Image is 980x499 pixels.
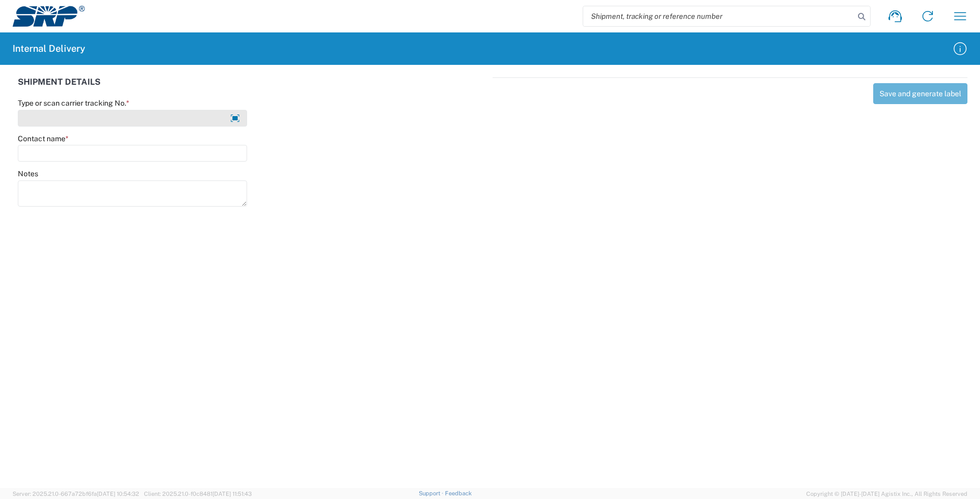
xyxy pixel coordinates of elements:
[18,98,129,108] label: Type or scan carrier tracking No.
[445,490,472,496] a: Feedback
[18,169,38,178] label: Notes
[583,6,854,26] input: Shipment, tracking or reference number
[144,491,252,497] span: Client: 2025.21.0-f0c8481
[18,134,69,143] label: Contact name
[13,6,85,27] img: srp
[97,491,139,497] span: [DATE] 10:54:32
[13,491,139,497] span: Server: 2025.21.0-667a72bf6fa
[18,77,487,98] div: SHIPMENT DETAILS
[806,489,967,498] span: Copyright © [DATE]-[DATE] Agistix Inc., All Rights Reserved
[419,490,445,496] a: Support
[213,491,252,497] span: [DATE] 11:51:43
[13,42,85,55] h2: Internal Delivery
